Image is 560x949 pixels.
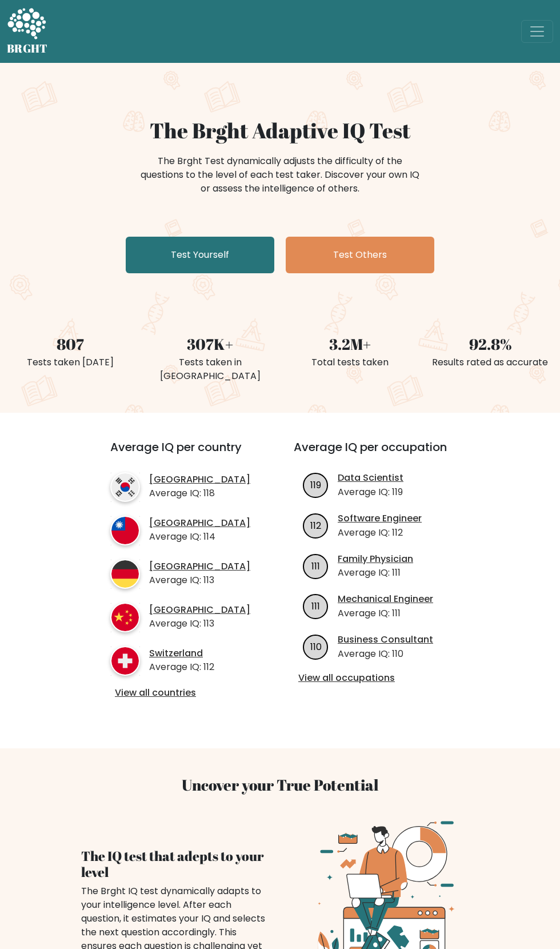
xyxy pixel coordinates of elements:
p: Average IQ: 119 [338,485,403,499]
p: Average IQ: 112 [149,660,214,674]
p: Average IQ: 111 [338,607,433,620]
a: [GEOGRAPHIC_DATA] [149,474,250,486]
a: Test Others [286,237,434,273]
button: Toggle navigation [521,20,553,43]
p: Average IQ: 112 [338,526,422,540]
h3: Average IQ per occupation [294,440,463,468]
div: 3.2M+ [287,333,413,356]
img: country [110,559,140,589]
h3: Uncover your True Potential [81,776,479,794]
h1: The Brght Adaptive IQ Test [7,118,553,143]
a: [GEOGRAPHIC_DATA] [149,604,250,616]
div: Tests taken in [GEOGRAPHIC_DATA] [147,356,273,383]
a: [GEOGRAPHIC_DATA] [149,561,250,573]
div: 307K+ [147,333,273,356]
text: 111 [311,559,320,572]
div: 92.8% [427,333,553,356]
a: Test Yourself [126,237,274,273]
p: Average IQ: 118 [149,487,250,500]
a: View all occupations [298,672,459,684]
p: Average IQ: 113 [149,573,250,587]
a: [GEOGRAPHIC_DATA] [149,517,250,529]
a: View all countries [115,687,248,699]
a: Data Scientist [338,472,403,484]
a: BRGHT [7,5,48,58]
div: Total tests taken [287,356,413,369]
text: 111 [311,600,320,613]
h5: BRGHT [7,42,48,55]
p: Average IQ: 111 [338,566,413,580]
div: The Brght Test dynamically adjusts the difficulty of the questions to the level of each test take... [137,154,423,196]
p: Average IQ: 113 [149,617,250,631]
img: country [110,646,140,676]
img: country [110,603,140,632]
text: 110 [310,640,322,653]
h3: Average IQ per country [110,440,253,468]
a: Mechanical Engineer [338,593,433,605]
h4: The IQ test that adepts to your level [81,848,266,880]
div: 807 [7,333,133,356]
text: 119 [310,479,321,492]
img: country [110,472,140,502]
a: Business Consultant [338,634,433,646]
p: Average IQ: 110 [338,647,433,661]
a: Software Engineer [338,513,422,525]
a: Switzerland [149,648,214,660]
img: country [110,516,140,545]
p: Average IQ: 114 [149,530,250,544]
a: Family Physician [338,553,413,565]
div: Results rated as accurate [427,356,553,369]
text: 112 [310,519,321,532]
div: Tests taken [DATE] [7,356,133,369]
